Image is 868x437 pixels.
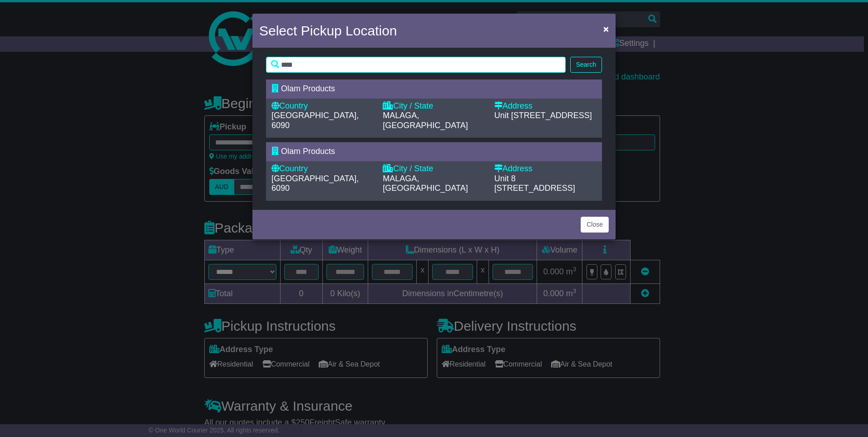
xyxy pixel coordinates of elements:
[383,111,468,130] span: MALAGA, [GEOGRAPHIC_DATA]
[271,101,374,111] div: Country
[494,111,592,120] span: Unit [STREET_ADDRESS]
[599,20,613,38] button: Close
[259,20,397,41] h4: Select Pickup Location
[271,164,374,174] div: Country
[271,111,359,130] span: [GEOGRAPHIC_DATA], 6090
[494,164,597,174] div: Address
[570,57,602,73] button: Search
[383,174,468,193] span: MALAGA, [GEOGRAPHIC_DATA]
[494,184,575,193] span: [STREET_ADDRESS]
[281,84,335,93] span: Olam Products
[281,147,335,156] span: Olam Products
[581,217,609,233] button: Close
[603,24,609,34] span: ×
[494,174,516,183] span: Unit 8
[383,164,485,174] div: City / State
[271,174,359,193] span: [GEOGRAPHIC_DATA], 6090
[383,101,485,111] div: City / State
[494,101,597,111] div: Address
